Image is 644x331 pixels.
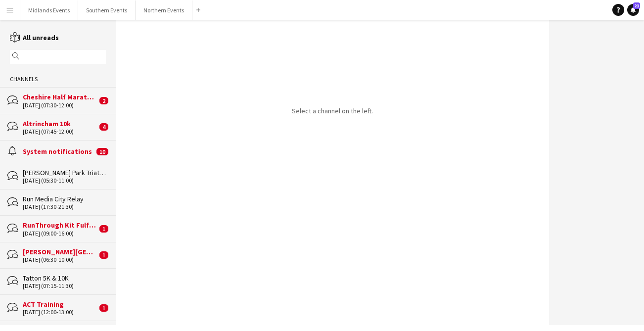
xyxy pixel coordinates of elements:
div: Tatton 5K & 10K [23,274,106,283]
span: 2 [99,97,108,104]
span: 21 [633,2,640,9]
span: 10 [96,148,108,155]
div: [DATE] (07:15-11:30) [23,283,106,289]
div: ACT Training [23,300,97,309]
span: 4 [99,123,108,131]
div: [DATE] (12:00-13:00) [23,309,97,316]
span: 1 [99,304,108,312]
div: RunThrough Kit Fulfilment Assistant [23,221,97,230]
div: [DATE] (05:30-11:00) [23,177,106,184]
a: All unreads [10,33,59,42]
button: Midlands Events [20,0,78,20]
span: 1 [99,251,108,259]
button: Northern Events [136,0,192,20]
p: Select a channel on the left. [292,106,373,115]
div: [DATE] (17:30-21:30) [23,203,106,210]
div: [PERSON_NAME][GEOGRAPHIC_DATA] [23,247,97,256]
span: 1 [99,225,108,233]
a: 21 [627,4,639,16]
div: [DATE] (07:45-12:00) [23,128,97,135]
div: Altrincham 10k [23,119,97,128]
div: [PERSON_NAME] Park Triathlon [23,168,106,177]
div: System notifications [23,147,94,156]
button: Southern Events [78,0,136,20]
div: [DATE] (07:30-12:00) [23,102,97,109]
div: [DATE] (06:30-10:00) [23,256,97,263]
div: Cheshire Half Marathon [23,93,97,101]
div: Run Media City Relay [23,194,106,203]
div: [DATE] (09:00-16:00) [23,230,97,237]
